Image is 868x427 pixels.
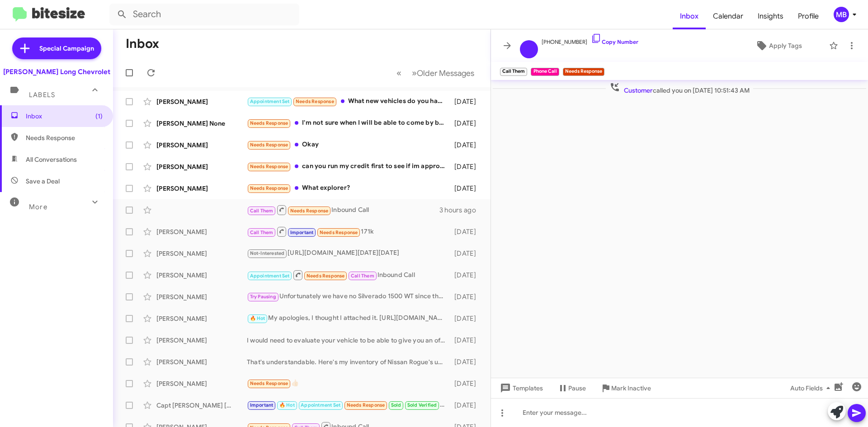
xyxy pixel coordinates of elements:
[247,183,450,193] div: What explorer?
[750,3,791,29] span: Insights
[250,294,276,300] span: Try Pausing
[542,33,638,47] span: [PHONE_NUMBER]
[826,7,858,22] button: MB
[783,380,841,396] button: Auto Fields
[109,4,299,25] input: Search
[450,184,483,193] div: [DATE]
[250,315,265,321] span: 🔥 Hot
[290,208,329,214] span: Needs Response
[406,64,480,82] button: Next
[834,7,849,22] div: MB
[320,230,358,235] span: Needs Response
[156,227,247,236] div: [PERSON_NAME]
[3,67,110,76] div: [PERSON_NAME] Long Chevrolet
[439,206,483,215] div: 3 hours ago
[450,249,483,258] div: [DATE]
[250,120,288,126] span: Needs Response
[279,402,295,408] span: 🔥 Hot
[247,161,450,172] div: can you run my credit first to see if im approved first.
[396,67,401,79] span: «
[391,64,407,82] button: Previous
[347,402,385,408] span: Needs Response
[247,269,450,281] div: Inbound Call
[769,38,802,54] span: Apply Tags
[29,91,55,99] span: Labels
[591,38,638,45] a: Copy Number
[156,336,247,345] div: [PERSON_NAME]
[593,380,658,396] button: Mark Inactive
[791,3,826,29] a: Profile
[450,401,483,410] div: [DATE]
[732,38,825,54] button: Apply Tags
[450,227,483,236] div: [DATE]
[301,402,340,408] span: Appointment Set
[156,314,247,323] div: [PERSON_NAME]
[247,378,450,389] div: 👍🏻
[156,162,247,171] div: [PERSON_NAME]
[450,357,483,366] div: [DATE]
[450,379,483,388] div: [DATE]
[450,141,483,150] div: [DATE]
[407,402,437,408] span: Sold Verified
[156,271,247,280] div: [PERSON_NAME]
[563,68,604,76] small: Needs Response
[250,99,290,104] span: Appointment Set
[26,155,77,164] span: All Conversations
[391,402,401,408] span: Sold
[290,230,314,235] span: Important
[156,97,247,106] div: [PERSON_NAME]
[351,273,374,279] span: Call Them
[156,119,247,128] div: [PERSON_NAME] None
[156,401,247,410] div: Capt [PERSON_NAME] [PERSON_NAME]
[706,3,750,29] a: Calendar
[611,380,651,396] span: Mark Inactive
[550,380,593,396] button: Pause
[500,68,527,76] small: Call Them
[624,86,653,94] span: Customer
[606,82,753,95] span: called you on [DATE] 10:51:43 AM
[126,37,159,51] h1: Inbox
[450,97,483,106] div: [DATE]
[247,400,450,410] div: Running 15 late
[247,357,450,366] div: That's understandable. Here's my inventory of Nissan Rogue's under 80K miles. If there's one that...
[250,230,274,235] span: Call Them
[247,291,450,302] div: Unfortunately we have no Silverado 1500 WT since they are all fleet vehicles sold to the state. W...
[156,292,247,301] div: [PERSON_NAME]
[156,357,247,366] div: [PERSON_NAME]
[39,44,94,53] span: Special Campaign
[250,273,290,279] span: Appointment Set
[247,96,450,107] div: What new vehicles do you have I'm thinking about a truck or a sports car
[156,141,247,150] div: [PERSON_NAME]
[247,226,450,237] div: 171k
[156,184,247,193] div: [PERSON_NAME]
[250,164,288,169] span: Needs Response
[450,336,483,345] div: [DATE]
[156,379,247,388] div: [PERSON_NAME]
[26,177,60,186] span: Save a Deal
[250,185,288,191] span: Needs Response
[531,68,559,76] small: Phone Call
[247,140,450,150] div: Okay
[247,313,450,324] div: My apologies, I thought I attached it. [URL][DOMAIN_NAME]
[307,273,345,279] span: Needs Response
[250,380,288,386] span: Needs Response
[450,162,483,171] div: [DATE]
[491,380,550,396] button: Templates
[247,118,450,128] div: I'm not sure when I will be able to come by but I was looking for a used box truck/ van. I want t...
[247,248,450,258] div: [URL][DOMAIN_NAME][DATE][DATE]
[296,99,334,104] span: Needs Response
[568,380,586,396] span: Pause
[498,380,543,396] span: Templates
[12,38,101,59] a: Special Campaign
[26,112,103,121] span: Inbox
[450,314,483,323] div: [DATE]
[790,380,834,396] span: Auto Fields
[26,133,103,142] span: Needs Response
[156,249,247,258] div: [PERSON_NAME]
[450,119,483,128] div: [DATE]
[250,208,274,214] span: Call Them
[250,250,285,256] span: Not-Interested
[450,292,483,301] div: [DATE]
